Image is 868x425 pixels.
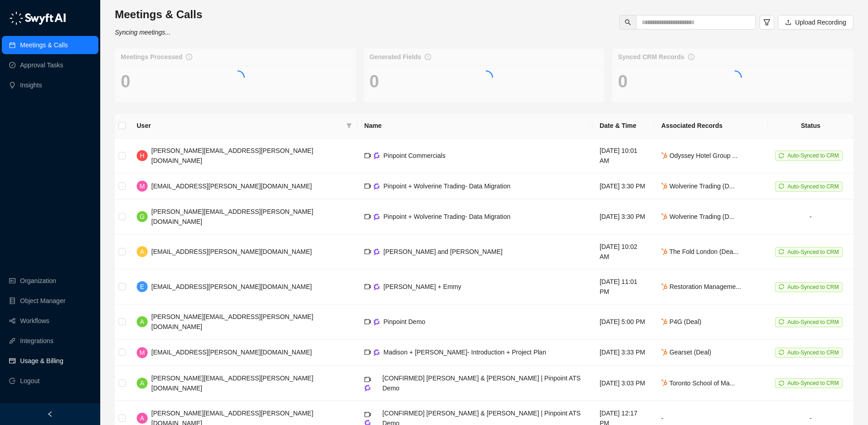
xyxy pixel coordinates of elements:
[20,76,42,94] a: Insights
[365,385,371,391] img: gong-Dwh8HbPa.png
[344,119,354,132] span: filter
[228,68,247,87] span: loading
[592,173,654,199] td: [DATE] 3:30 PM
[384,248,503,255] span: [PERSON_NAME] and [PERSON_NAME]
[592,138,654,173] td: [DATE] 10:01 AM
[20,36,68,54] a: Meetings & Calls
[140,212,145,222] span: G
[384,283,462,290] span: [PERSON_NAME] + Emmy
[384,182,511,190] span: Pinpoint + Wolverine Trading- Data Migration
[151,349,312,356] span: [EMAIL_ADDRESS][PERSON_NAME][DOMAIN_NAME]
[365,248,371,255] span: video-camera
[661,213,734,220] span: Wolverine Trading (D...
[20,332,53,350] a: Integrations
[9,11,66,25] img: logo-05li4sbe.png
[20,312,49,330] a: Workflows
[365,319,371,325] span: video-camera
[661,349,711,356] span: Gearset (Deal)
[592,366,654,401] td: [DATE] 3:03 PM
[137,121,343,131] span: User
[661,318,701,325] span: P4G (Deal)
[592,199,654,234] td: [DATE] 3:30 PM
[20,352,63,370] a: Usage & Billing
[151,283,312,290] span: [EMAIL_ADDRESS][PERSON_NAME][DOMAIN_NAME]
[625,19,631,25] span: search
[20,272,56,290] a: Organization
[365,349,371,355] span: video-camera
[346,123,352,128] span: filter
[20,56,63,74] a: Approval Tasks
[787,284,839,290] span: Auto-Synced to CRM
[140,282,144,292] span: E
[592,269,654,304] td: [DATE] 11:01 PM
[115,7,202,22] h3: Meetings & Calls
[140,378,144,388] span: A
[779,183,784,189] span: sync
[384,349,546,356] span: Madison + [PERSON_NAME]- Introduction + Project Plan
[374,319,380,325] img: gong-Dwh8HbPa.png
[365,376,371,383] span: video-camera
[592,113,654,138] th: Date & Time
[661,248,738,255] span: The Fold London (Dea...
[9,378,15,384] span: logout
[365,283,371,290] span: video-camera
[382,374,580,392] span: [CONFIRMED] [PERSON_NAME] & [PERSON_NAME] | Pinpoint ATS Demo
[139,181,145,191] span: M
[661,182,734,190] span: Wolverine Trading (D...
[592,304,654,339] td: [DATE] 5:00 PM
[140,413,144,423] span: A
[763,19,770,26] span: filter
[357,113,592,138] th: Name
[20,292,66,310] a: Object Manager
[779,249,784,254] span: sync
[779,380,784,386] span: sync
[779,349,784,355] span: sync
[477,68,496,87] span: loading
[779,284,784,289] span: sync
[661,152,737,159] span: Odyssey Hotel Group ...
[787,349,839,356] span: Auto-Synced to CRM
[787,152,839,159] span: Auto-Synced to CRM
[787,183,839,190] span: Auto-Synced to CRM
[140,247,144,257] span: A
[374,349,380,356] img: gong-Dwh8HbPa.png
[115,29,170,36] i: Syncing meetings...
[778,15,853,30] button: Upload Recording
[365,411,371,418] span: video-camera
[20,372,40,390] span: Logout
[374,213,380,220] img: gong-Dwh8HbPa.png
[384,318,426,325] span: Pinpoint Demo
[140,317,144,327] span: A
[151,313,313,330] span: [PERSON_NAME][EMAIL_ADDRESS][PERSON_NAME][DOMAIN_NAME]
[661,379,735,387] span: Toronto School of Ma...
[726,68,745,87] span: loading
[365,152,371,159] span: video-camera
[140,151,144,161] span: H
[365,213,371,220] span: video-camera
[795,17,846,27] span: Upload Recording
[787,380,839,386] span: Auto-Synced to CRM
[384,213,511,220] span: Pinpoint + Wolverine Trading- Data Migration
[374,152,380,159] img: gong-Dwh8HbPa.png
[47,411,53,417] span: left
[151,182,312,190] span: [EMAIL_ADDRESS][PERSON_NAME][DOMAIN_NAME]
[779,153,784,158] span: sync
[768,199,853,234] td: -
[785,19,791,25] span: upload
[139,348,145,358] span: M
[365,183,371,189] span: video-camera
[384,152,446,159] span: Pinpoint Commercials
[768,113,853,138] th: Status
[661,283,741,290] span: Restoration Manageme...
[374,248,380,255] img: gong-Dwh8HbPa.png
[151,248,312,255] span: [EMAIL_ADDRESS][PERSON_NAME][DOMAIN_NAME]
[374,183,380,190] img: gong-Dwh8HbPa.png
[787,249,839,255] span: Auto-Synced to CRM
[787,319,839,325] span: Auto-Synced to CRM
[151,374,313,392] span: [PERSON_NAME][EMAIL_ADDRESS][PERSON_NAME][DOMAIN_NAME]
[592,339,654,365] td: [DATE] 3:33 PM
[779,319,784,324] span: sync
[374,283,380,290] img: gong-Dwh8HbPa.png
[151,208,313,225] span: [PERSON_NAME][EMAIL_ADDRESS][PERSON_NAME][DOMAIN_NAME]
[592,234,654,269] td: [DATE] 10:02 AM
